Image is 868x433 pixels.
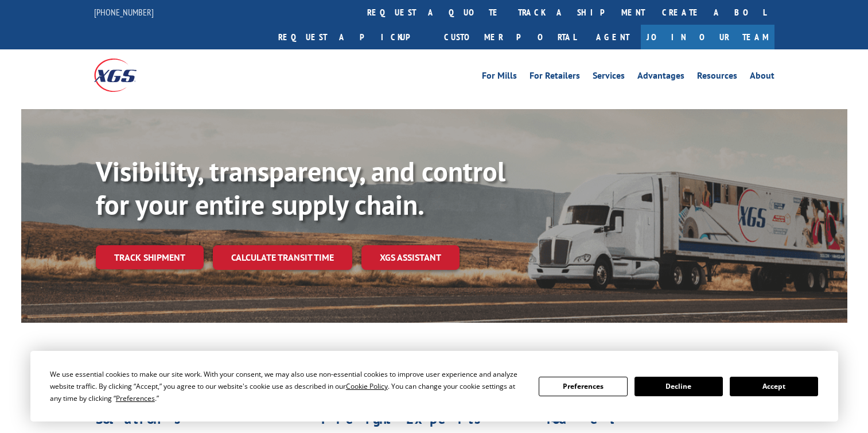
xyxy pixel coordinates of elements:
button: Accept [730,377,818,396]
span: Preferences [116,393,155,403]
a: Join Our Team [641,25,774,49]
a: About [750,71,774,84]
a: Agent [585,25,641,49]
button: Preferences [539,377,627,396]
button: Decline [635,377,723,396]
a: Track shipment [96,245,204,269]
div: Cookie Consent Prompt [30,351,838,422]
a: For Retailers [530,71,580,84]
a: [PHONE_NUMBER] [94,6,154,18]
a: Calculate transit time [213,245,352,270]
a: Services [593,71,625,84]
div: We use essential cookies to make our site work. With your consent, we may also use non-essential ... [50,368,525,404]
a: XGS ASSISTANT [361,245,460,270]
span: Cookie Policy [346,381,388,391]
a: Request a pickup [270,25,435,49]
a: Advantages [637,71,684,84]
a: Resources [697,71,737,84]
a: For Mills [482,71,517,84]
a: Customer Portal [435,25,585,49]
b: Visibility, transparency, and control for your entire supply chain. [96,153,505,222]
